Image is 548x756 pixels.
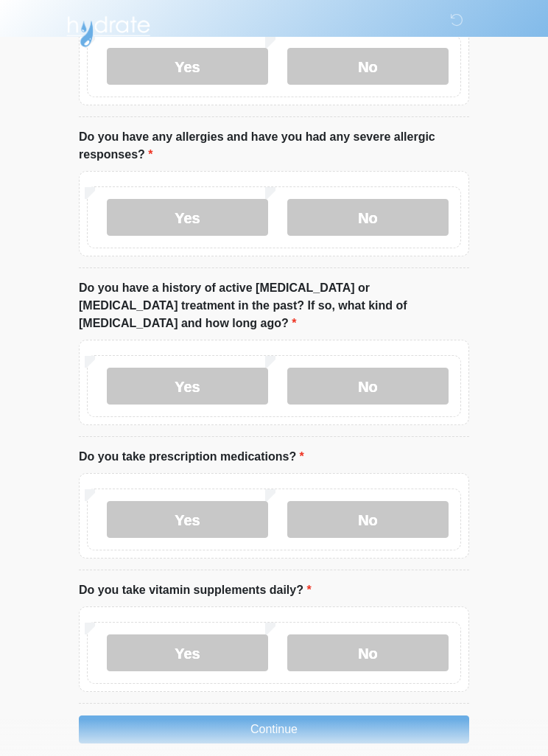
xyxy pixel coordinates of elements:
[107,634,268,671] label: Yes
[287,368,449,405] label: No
[287,48,449,85] label: No
[79,279,469,332] label: Do you have a history of active [MEDICAL_DATA] or [MEDICAL_DATA] treatment in the past? If so, wh...
[79,448,304,466] label: Do you take prescription medications?
[287,501,449,538] label: No
[79,715,469,743] button: Continue
[287,199,449,236] label: No
[107,368,268,405] label: Yes
[287,634,449,671] label: No
[107,199,268,236] label: Yes
[107,501,268,538] label: Yes
[79,128,469,164] label: Do you have any allergies and have you had any severe allergic responses?
[107,48,268,85] label: Yes
[64,11,152,48] img: Hydrate IV Bar - Scottsdale Logo
[79,581,312,599] label: Do you take vitamin supplements daily?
